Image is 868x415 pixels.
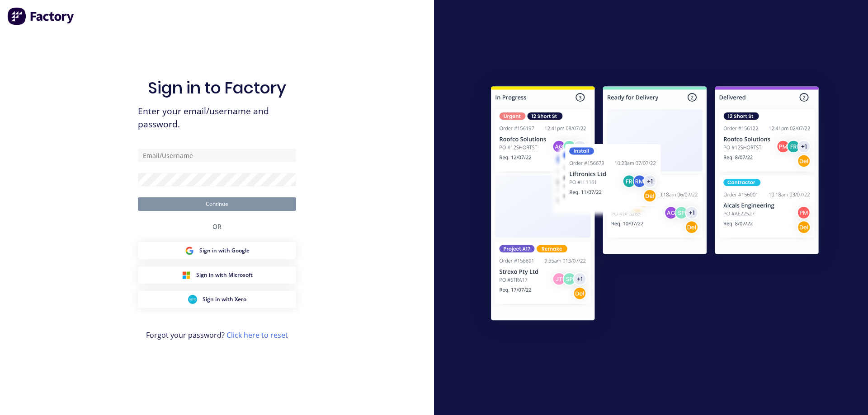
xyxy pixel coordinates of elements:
[138,197,296,211] button: Continue
[146,330,288,340] span: Forgot your password?
[471,68,839,342] img: Sign in
[212,211,222,242] div: OR
[185,246,194,255] img: Google Sign in
[226,330,288,340] a: Click here to reset
[138,149,296,162] input: Email/Username
[188,295,197,304] img: Xero Sign in
[138,242,296,259] button: Google Sign inSign in with Google
[138,105,296,131] span: Enter your email/username and password.
[148,78,286,98] h1: Sign in to Factory
[138,266,296,284] button: Microsoft Sign inSign in with Microsoft
[138,291,296,308] button: Xero Sign inSign in with Xero
[199,247,250,255] span: Sign in with Google
[203,295,246,303] span: Sign in with Xero
[182,270,191,280] img: Microsoft Sign in
[7,7,75,25] img: Factory
[196,271,253,279] span: Sign in with Microsoft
